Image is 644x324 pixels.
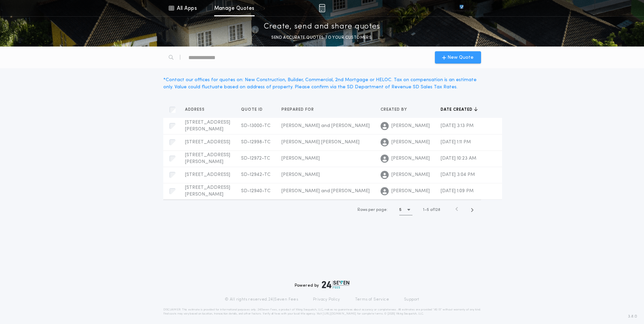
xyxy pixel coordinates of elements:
[281,188,370,194] span: [PERSON_NAME] and [PERSON_NAME]
[163,308,481,316] p: DISCLAIMER: This estimate is provided for informational purposes only. 24|Seven Fees, a product o...
[241,106,268,113] button: Quote ID
[319,4,325,12] img: img
[281,123,370,128] span: [PERSON_NAME] and [PERSON_NAME]
[241,188,271,194] span: SD-12940-TC
[357,208,388,212] span: Rows per page:
[241,123,271,128] span: SD-13000-TC
[185,120,230,132] span: [STREET_ADDRESS][PERSON_NAME]
[399,206,402,213] h1: 5
[185,107,206,112] span: Address
[430,207,440,213] span: of 128
[313,297,340,302] a: Privacy Policy
[441,156,476,161] span: [DATE] 10:23 AM
[447,5,476,12] img: vs-icon
[185,185,230,197] span: [STREET_ADDRESS][PERSON_NAME]
[241,172,271,177] span: SD-12942-TC
[185,140,230,145] span: [STREET_ADDRESS]
[399,204,412,215] button: 5
[323,312,356,315] a: [URL][DOMAIN_NAME]
[381,107,408,112] span: Created by
[391,188,430,195] span: [PERSON_NAME]
[355,297,389,302] a: Terms of Service
[185,152,230,164] span: [STREET_ADDRESS][PERSON_NAME]
[225,297,298,302] p: © All rights reserved. 24|Seven Fees
[322,281,350,289] img: logo
[163,76,481,91] div: * Contact our offices for quotes on: New Construction, Builder, Commercial, 2nd Mortgage or HELOC...
[281,107,315,112] span: Prepared for
[441,107,474,112] span: Date created
[381,106,412,113] button: Created by
[435,51,481,64] button: New Quote
[295,281,350,289] div: Powered by
[241,140,271,145] span: SD-12998-TC
[628,313,637,320] span: 3.8.0
[185,172,230,177] span: [STREET_ADDRESS]
[447,54,474,61] span: New Quote
[423,208,424,212] span: 1
[441,172,475,177] span: [DATE] 3:04 PM
[441,123,474,128] span: [DATE] 3:13 PM
[281,172,320,177] span: [PERSON_NAME]
[391,139,430,146] span: [PERSON_NAME]
[391,155,430,162] span: [PERSON_NAME]
[241,107,264,112] span: Quote ID
[281,140,360,145] span: [PERSON_NAME] [PERSON_NAME]
[264,21,380,32] p: Create, send and share quotes
[241,156,270,161] span: SD-12972-TC
[404,297,419,302] a: Support
[441,106,478,113] button: Date created
[185,106,210,113] button: Address
[427,208,429,212] span: 5
[281,156,320,161] span: [PERSON_NAME]
[441,188,474,194] span: [DATE] 1:09 PM
[441,140,471,145] span: [DATE] 1:11 PM
[391,172,430,178] span: [PERSON_NAME]
[271,34,372,41] p: SEND ACCURATE QUOTES TO YOUR CUSTOMERS.
[391,123,430,129] span: [PERSON_NAME]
